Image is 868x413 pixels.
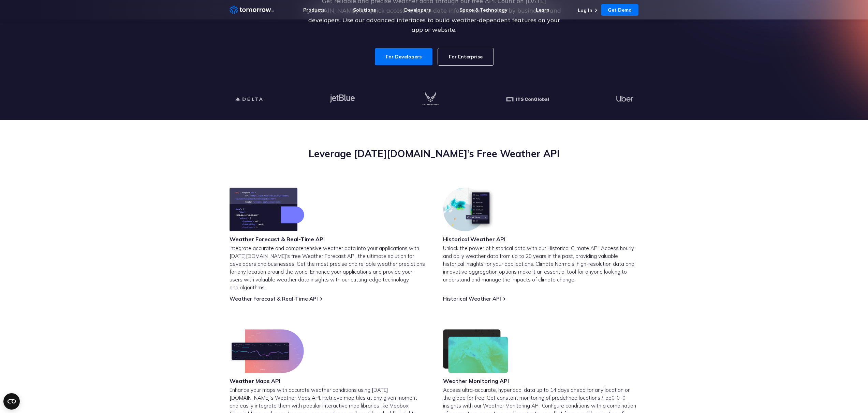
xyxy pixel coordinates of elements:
[459,7,507,13] a: Space & Technology
[3,393,20,410] button: Open CMP widget
[443,295,501,302] a: Historical Weather API
[601,4,638,16] a: Get Demo
[230,235,325,243] h3: Weather Forecast & Real-Time API
[375,48,432,65] a: For Developers
[230,5,274,15] a: Home link
[230,377,304,385] h3: Weather Maps API
[443,377,509,385] h3: Weather Monitoring API
[536,7,549,13] a: Learn
[230,295,318,302] a: Weather Forecast & Real-Time API
[443,235,505,243] h3: Historical Weather API
[353,7,376,13] a: Solutions
[404,7,431,13] a: Developers
[578,7,592,13] a: Log In
[443,244,639,284] p: Unlock the power of historical data with our Historical Climate API. Access hourly and daily weat...
[303,7,325,13] a: Products
[230,147,639,160] h2: Leverage [DATE][DOMAIN_NAME]’s Free Weather API
[230,244,425,291] p: Integrate accurate and comprehensive weather data into your applications with [DATE][DOMAIN_NAME]...
[438,48,494,65] a: For Enterprise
